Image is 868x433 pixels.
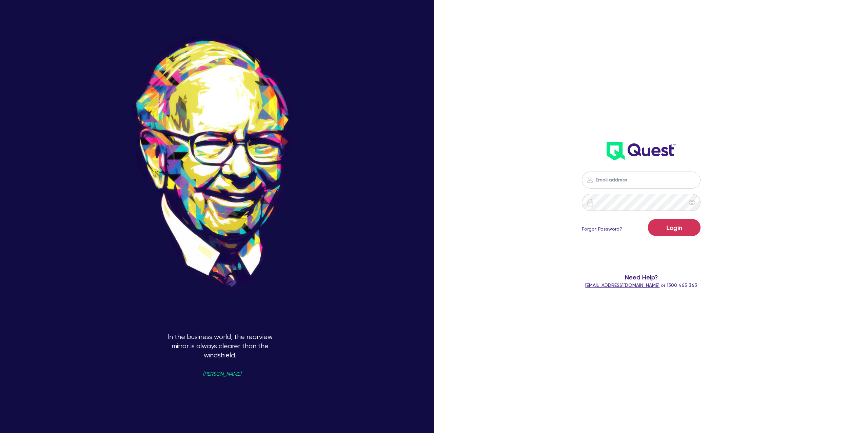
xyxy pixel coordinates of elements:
[648,219,701,236] button: Login
[585,282,697,288] span: or 1300 465 363
[521,273,762,282] span: Need Help?
[689,199,695,206] span: eye
[586,176,594,184] img: icon-password
[199,372,241,377] span: - [PERSON_NAME]
[585,282,659,288] a: [EMAIL_ADDRESS][DOMAIN_NAME]
[582,172,701,189] input: Email address
[607,142,676,160] img: wH2k97JdezQIQAAAABJRU5ErkJggg==
[586,198,594,206] img: icon-password
[582,225,622,233] a: Forgot Password?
